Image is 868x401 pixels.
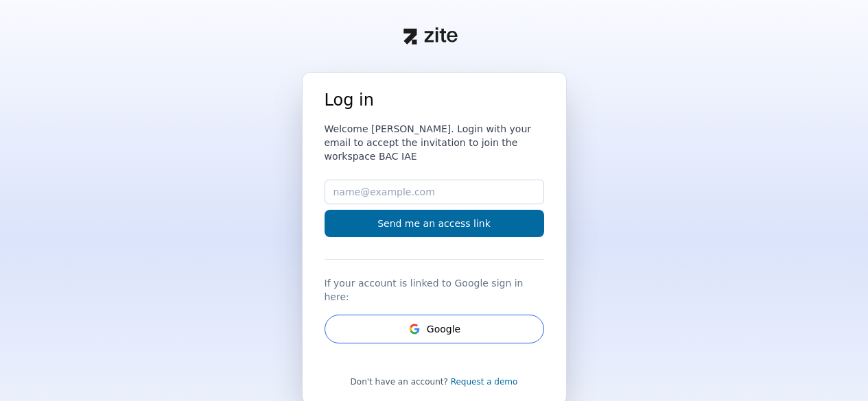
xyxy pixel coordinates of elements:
[325,180,544,204] input: name@example.com
[325,122,544,163] h3: Welcome [PERSON_NAME]. Login with your email to accept the invitation to join the workspace BAC IAE
[451,377,518,387] a: Request a demo
[325,210,544,237] button: Send me an access link
[325,271,544,304] div: If your account is linked to Google sign in here:
[408,322,421,336] svg: Google
[325,376,544,387] div: Don't have an account?
[325,89,544,111] h1: Log in
[325,315,544,343] button: GoogleGoogle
